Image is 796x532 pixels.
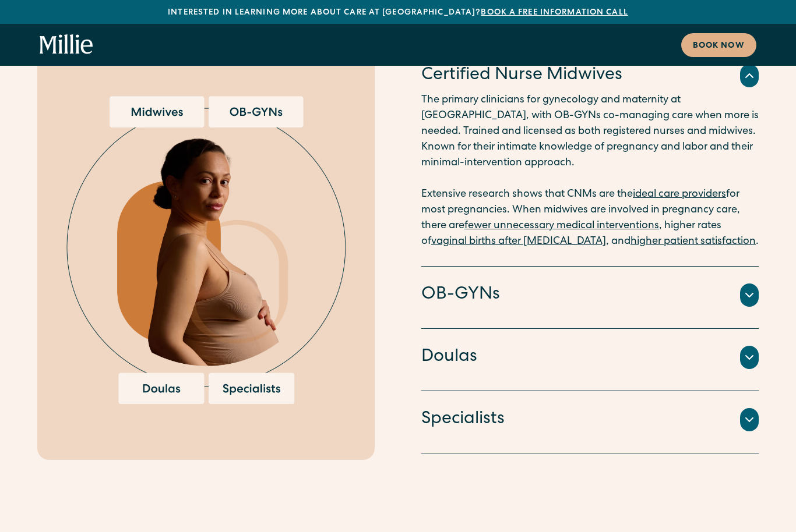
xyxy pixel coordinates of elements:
[431,236,606,247] a: vaginal births after [MEDICAL_DATA]
[421,407,505,432] h4: Specialists
[631,236,756,247] a: higher patient satisfaction
[40,34,93,55] a: home
[421,345,477,370] h4: Doulas
[66,96,346,404] img: Pregnant woman surrounded by options for maternity care providers, including midwives, OB-GYNs, d...
[481,9,628,17] a: Book a free information call
[633,189,726,200] a: ideal care providers
[421,283,500,307] h4: OB-GYNs
[421,63,622,88] h4: Certified Nurse Midwives
[421,93,759,250] p: The primary clinicians for gynecology and maternity at [GEOGRAPHIC_DATA], with OB-GYNs co-managin...
[464,221,659,231] a: fewer unnecessary medical interventions
[693,40,745,52] div: Book now
[681,33,756,57] a: Book now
